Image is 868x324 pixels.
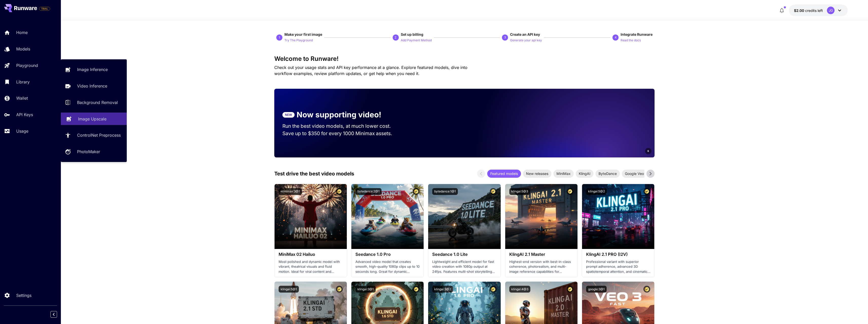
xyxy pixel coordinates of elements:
[509,286,530,293] button: klingai:4@3
[61,129,127,141] a: ControlNet Preprocess
[284,32,322,37] span: Make your first image
[432,188,458,195] button: bytedance:1@1
[490,188,497,195] button: Certified Model – Vetted for best performance and includes a commercial license.
[487,171,521,176] span: Featured models
[61,80,127,92] a: Video Inference
[794,8,823,13] div: $2.00
[567,286,573,293] button: Certified Model – Vetted for best performance and includes a commercial license.
[274,55,655,62] h3: Welcome to Runware!
[401,32,423,37] span: Set up billing
[16,292,31,298] p: Settings
[355,286,376,293] button: klingai:3@1
[586,286,607,293] button: google:3@1
[16,128,28,134] p: Usage
[78,116,106,122] p: Image Upscale
[279,188,302,195] button: minimax:3@1
[54,310,61,319] div: Collapse sidebar
[505,184,577,249] img: alt
[504,35,506,40] p: 3
[413,188,420,195] button: Certified Model – Vetted for best performance and includes a commercial license.
[643,286,650,293] button: Certified Model – Vetted for best performance and includes a commercial license.
[567,188,573,195] button: Certified Model – Vetted for best performance and includes a commercial license.
[274,65,467,76] span: Check out your usage stats and API key performance at a glance. Explore featured models, dive int...
[622,171,647,176] span: Google Veo
[582,184,654,249] img: alt
[509,252,573,257] h3: KlingAI 2.1 Master
[274,170,354,177] p: Test drive the best video models
[77,132,121,138] p: ControlNet Preprocess
[576,171,593,176] span: KlingAI
[61,113,127,125] a: Image Upscale
[395,35,396,40] p: 2
[789,5,848,16] button: $2.00
[336,286,343,293] button: Certified Model – Vetted for best performance and includes a commercial license.
[282,122,401,130] p: Run the best video models, at much lower cost.
[794,8,805,13] span: $2.00
[297,109,381,120] p: Now supporting video!
[523,171,551,176] span: New releases
[490,286,497,293] button: Certified Model – Vetted for best performance and includes a commercial license.
[77,83,107,89] p: Video Inference
[77,149,100,155] p: PhotoMaker
[805,8,823,13] span: credits left
[432,252,496,257] h3: Seedance 1.0 Lite
[61,63,127,76] a: Image Inference
[61,96,127,109] a: Background Removal
[16,29,28,35] p: Home
[351,184,424,249] img: alt
[285,113,292,117] p: NEW
[510,32,540,37] span: Create an API key
[553,171,574,176] span: MiniMax
[355,259,420,274] p: Advanced video model that creates smooth, high-quality 1080p clips up to 10 seconds long. Great f...
[16,95,28,101] p: Wallet
[509,259,573,274] p: Highest-end version with best-in-class coherence, photorealism, and multi-image reference capabil...
[586,252,650,257] h3: KlingAI 2.1 PRO (I2V)
[279,286,299,293] button: klingai:5@1
[77,66,108,73] p: Image Inference
[50,311,57,318] button: Collapse sidebar
[355,188,382,195] button: bytedance:2@1
[279,252,343,257] h3: MiniMax 02 Hailuo
[16,46,30,52] p: Models
[61,146,127,158] a: PhotoMaker
[510,38,542,43] p: Generate your api key
[621,32,653,37] span: Integrate Runware
[275,184,347,249] img: alt
[647,149,649,153] span: 6
[279,35,280,40] p: 1
[432,286,453,293] button: klingai:3@2
[355,252,420,257] h3: Seedance 1.0 Pro
[284,38,313,43] p: Try The Playground
[401,38,432,43] p: Add Payment Method
[336,188,343,195] button: Certified Model – Vetted for best performance and includes a commercial license.
[39,6,50,12] span: Add your payment card to enable full platform functionality.
[16,112,33,118] p: API Keys
[432,259,496,274] p: Lightweight and efficient model for fast video creation with 1080p output at 24fps. Features mult...
[279,259,343,274] p: Most polished and dynamic model with vibrant, theatrical visuals and fluid motion. Ideal for vira...
[586,259,650,274] p: Professional variant with superior prompt adherence, advanced 3D spatiotemporal attention, and ci...
[16,79,30,85] p: Library
[827,7,835,14] div: JG
[586,188,607,195] button: klingai:5@2
[595,171,620,176] span: ByteDance
[413,286,420,293] button: Certified Model – Vetted for best performance and includes a commercial license.
[16,62,38,68] p: Playground
[509,188,530,195] button: klingai:5@3
[615,35,617,40] p: 4
[428,184,500,249] img: alt
[39,7,50,11] span: TRIAL
[621,38,641,43] p: Read the docs
[282,130,401,137] p: Save up to $350 for every 1000 Minimax assets.
[77,99,118,105] p: Background Removal
[643,188,650,195] button: Certified Model – Vetted for best performance and includes a commercial license.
